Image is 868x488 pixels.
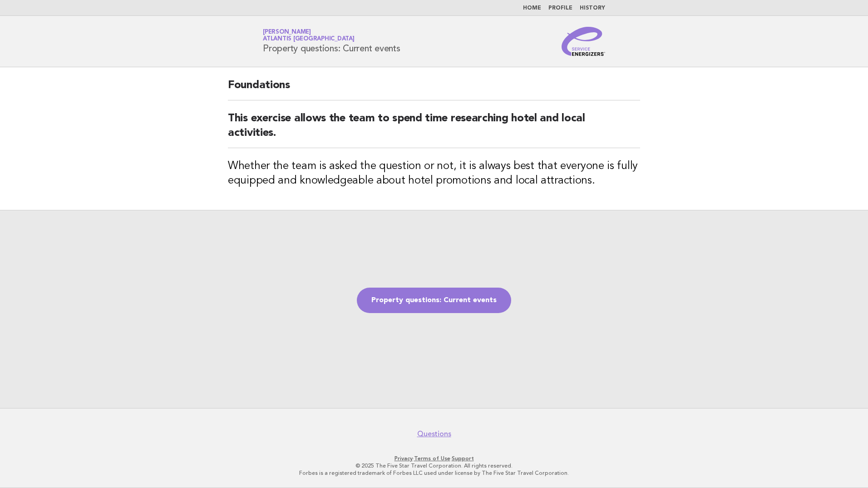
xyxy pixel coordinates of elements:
p: © 2025 The Five Star Travel Corporation. All rights reserved. [156,462,712,469]
a: Terms of Use [414,455,450,462]
a: Privacy [395,455,413,462]
h1: Property questions: Current events [263,30,400,53]
a: Questions [417,429,451,438]
p: · · [156,455,712,462]
h3: Whether the team is asked the question or not, it is always best that everyone is fully equipped ... [228,159,640,188]
a: Property questions: Current events [357,288,511,313]
img: Service Energizers [562,27,605,56]
h2: Foundations [228,78,640,100]
a: Profile [548,5,572,11]
span: Atlantis [GEOGRAPHIC_DATA] [263,36,355,42]
a: Home [523,5,541,11]
p: Forbes is a registered trademark of Forbes LLC used under license by The Five Star Travel Corpora... [156,469,712,477]
a: History [580,5,605,11]
a: Support [452,455,474,462]
a: [PERSON_NAME]Atlantis [GEOGRAPHIC_DATA] [263,29,355,42]
h2: This exercise allows the team to spend time researching hotel and local activities. [228,111,640,148]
